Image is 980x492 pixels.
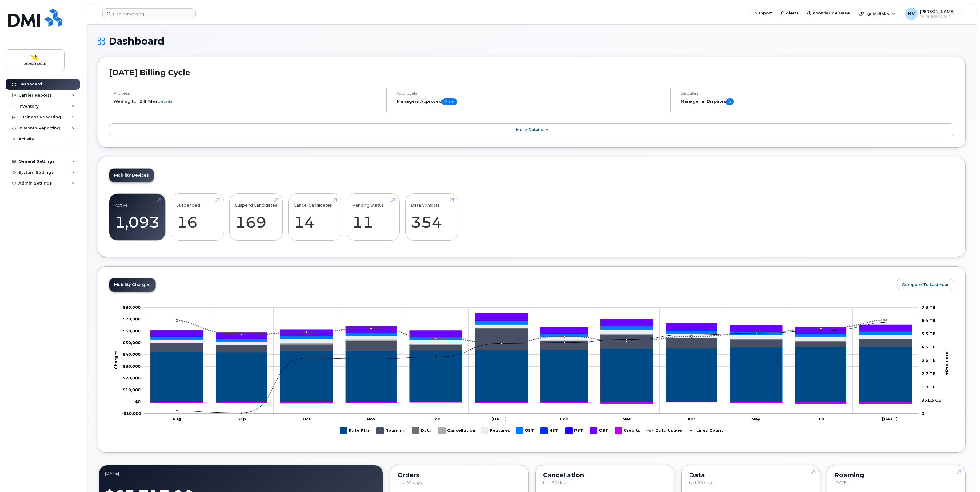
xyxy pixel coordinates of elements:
g: Roaming [150,328,912,352]
g: $0 [123,364,141,369]
a: details [158,99,173,104]
g: Lines Count [688,425,723,437]
g: PST [566,425,584,437]
g: $0 [123,317,141,322]
g: Credits [615,425,641,437]
tspan: 4.5 TB [922,345,936,350]
tspan: 3.6 TB [922,358,936,363]
span: [DATE] [834,480,848,485]
span: 0 of 0 [442,98,457,105]
g: $0 [123,305,141,310]
h4: Process [114,91,381,96]
tspan: 6.4 TB [922,318,936,323]
g: $0 [123,328,141,333]
tspan: 2.7 TB [922,371,936,376]
g: Roaming [377,425,406,437]
tspan: -$10,000 [122,411,141,416]
g: Chart [113,305,950,446]
tspan: $70,000 [123,317,141,322]
g: Features [481,425,510,437]
a: Suspended 16 [177,197,218,237]
g: GST [516,425,534,437]
h5: Managerial Disputes [681,98,954,105]
tspan: Data Usage [945,348,950,375]
g: Rate Plan [150,347,912,402]
span: Last 90 days [689,480,713,485]
tspan: $20,000 [123,375,141,380]
tspan: [DATE] [882,416,898,421]
tspan: $30,000 [123,364,141,369]
tspan: Feb [560,416,569,421]
span: Last 90 days [398,480,422,485]
tspan: 7.3 TB [922,305,936,310]
span: Compare To Last Year [902,282,949,288]
tspan: $80,000 [123,305,141,310]
div: Orders [398,473,521,478]
a: Data Conflicts 354 [411,197,452,237]
tspan: $0 [135,399,141,404]
g: Rate Plan [340,425,370,437]
tspan: $10,000 [123,387,141,392]
tspan: May [752,416,761,421]
span: 0 [726,98,734,105]
g: $0 [123,340,141,345]
tspan: $60,000 [123,328,141,333]
div: Roaming [834,473,958,478]
tspan: $40,000 [123,352,141,357]
tspan: Apr [687,416,695,421]
a: Mobility Charges [109,278,155,292]
h5: Managers Approved [397,98,665,105]
a: Cancel Candidates 14 [294,197,335,237]
div: July 2025 [105,471,377,476]
g: HST [541,425,559,437]
tspan: Charges [113,351,118,369]
tspan: Nov [367,416,375,421]
tspan: Mar [623,416,631,421]
tspan: 1.8 TB [922,384,936,389]
g: QST [150,313,912,339]
h4: Approvals [397,91,665,96]
span: More Details [516,127,543,132]
a: Suspend Candidates 169 [235,197,277,237]
li: Waiting for Bill Files [114,98,381,104]
tspan: Dec [432,416,441,421]
g: $0 [123,375,141,380]
tspan: [DATE] [491,416,507,421]
g: Data Usage [647,425,682,437]
g: $0 [123,387,141,392]
span: Last 90 days [543,480,567,485]
div: Data [689,473,812,478]
tspan: 0 [922,411,924,416]
h4: Disputes [681,91,954,96]
tspan: Aug [172,416,181,421]
g: $0 [122,411,141,416]
tspan: $50,000 [123,340,141,345]
g: Cancellation [438,425,475,437]
tspan: Oct [302,416,311,421]
tspan: 931.3 GB [922,398,942,403]
h2: [DATE] Billing Cycle [109,68,954,77]
g: QST [590,425,609,437]
g: $0 [123,352,141,357]
button: Compare To Last Year [897,279,954,290]
tspan: Jun [817,416,824,421]
g: Data [412,425,432,437]
tspan: Sep [238,416,246,421]
a: Pending Status 11 [352,197,394,237]
g: Credits [150,402,912,404]
g: Legend [340,425,723,437]
a: Mobility Devices [109,169,154,182]
a: Active 1,093 [115,197,160,237]
div: Cancellation [543,473,666,478]
tspan: 5.5 TB [922,331,936,336]
h1: Dashboard [98,36,966,46]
